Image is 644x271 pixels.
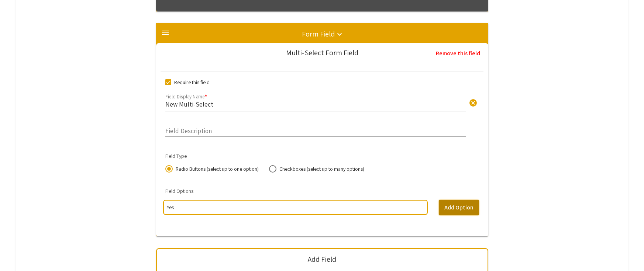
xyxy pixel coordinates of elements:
input: Display name [165,100,466,108]
button: Remove this field [431,46,485,61]
div: Multi-Select Form Field [286,49,358,56]
mat-label: Field Type [165,153,187,159]
h5: Add Field [308,255,336,264]
mat-expansion-panel-header: Form Field [156,23,488,47]
span: Require this field [174,78,210,87]
button: Clear [466,95,481,110]
div: Form Field [156,47,488,236]
mat-label: Field Options [165,188,193,194]
span: Radio Buttons (select up to one option) [173,165,259,173]
span: Checkboxes (select up to many options) [276,165,364,173]
mat-icon: menu [161,28,170,37]
span: cancel [469,98,478,107]
mat-icon: keyboard_arrow_down [335,30,344,39]
iframe: Chat [6,238,31,265]
input: multi select option input [167,204,424,211]
h5: Form Field [302,29,335,38]
button: Add Option [439,200,479,215]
